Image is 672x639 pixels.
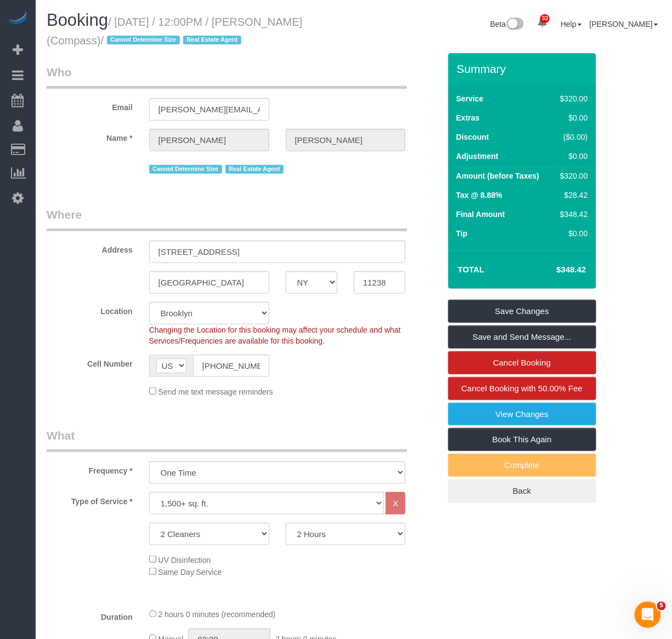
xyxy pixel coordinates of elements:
div: $320.00 [556,93,588,104]
h3: Summary [457,62,591,75]
a: Beta [490,20,524,28]
div: $348.42 [556,209,588,220]
span: Real Estate Agent [225,165,284,174]
div: $320.00 [556,170,588,181]
span: 5 [657,602,666,611]
div: $28.42 [556,190,588,201]
span: Cannot Determine Size [149,165,222,174]
a: Cancel Booking with 50.00% Fee [448,377,596,400]
label: Address [38,241,141,255]
input: Zip Code [354,271,405,294]
label: Adjustment [456,151,499,162]
label: Frequency * [38,461,141,476]
input: First Name [149,129,269,151]
label: Tip [456,228,468,239]
span: Send me text message reminders [158,387,273,396]
iframe: Intercom live chat [635,602,661,628]
label: Type of Service * [38,492,141,507]
legend: Where [47,207,407,231]
a: Cancel Booking [448,351,596,374]
span: UV Disinfection [158,556,211,564]
label: Extras [456,112,480,123]
label: Discount [456,132,489,142]
a: 33 [532,11,553,35]
label: Final Amount [456,209,505,220]
legend: What [47,427,407,452]
a: View Changes [448,403,596,426]
div: ($0.00) [556,132,588,142]
a: Back [448,480,596,503]
small: / [DATE] / 12:00PM / [PERSON_NAME] (Compass) [47,16,302,47]
label: Location [38,302,141,317]
input: Cell Number [193,355,269,377]
label: Tax @ 8.88% [456,190,502,201]
label: Service [456,93,484,104]
input: Email [149,98,269,121]
label: Email [38,98,141,113]
span: 2 hours 0 minutes (recommended) [158,611,275,619]
input: City [149,271,269,294]
legend: Who [47,64,407,89]
label: Duration [38,608,141,623]
div: $0.00 [556,228,588,239]
span: Same Day Service [158,568,222,577]
span: Cancel Booking with 50.00% Fee [461,384,583,393]
img: Automaid Logo [7,11,29,26]
a: Help [561,20,582,28]
span: 33 [540,14,550,23]
img: New interface [506,18,524,32]
div: $0.00 [556,151,588,162]
label: Name * [38,129,141,144]
label: Cell Number [38,355,141,369]
a: [PERSON_NAME] [590,20,658,28]
span: Changing the Location for this booking may affect your schedule and what Services/Frequencies are... [149,326,401,345]
span: Real Estate Agent [183,36,241,44]
strong: Total [458,265,485,274]
div: $0.00 [556,112,588,123]
span: / [100,35,245,47]
input: Last Name [286,129,406,151]
a: Save and Send Message... [448,326,596,349]
a: Save Changes [448,300,596,323]
h4: $348.42 [523,265,586,275]
a: Book This Again [448,428,596,451]
label: Amount (before Taxes) [456,170,539,181]
span: Cannot Determine Size [107,36,180,44]
span: Booking [47,10,108,30]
